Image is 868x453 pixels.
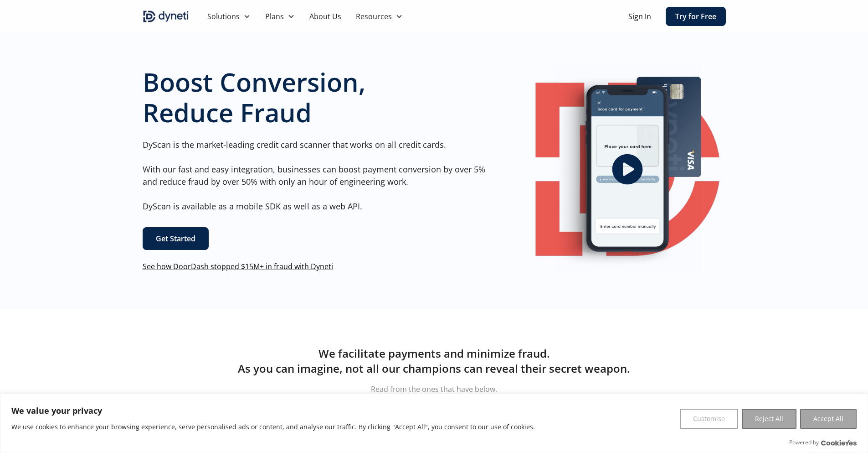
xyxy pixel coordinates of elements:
[143,227,209,250] a: Get Started
[554,66,701,273] img: Image of a mobile Dyneti UI scanning a credit card
[200,7,258,26] div: Solutions
[143,67,493,128] h1: Boost Conversion, Reduce Fraud
[143,139,493,213] p: DyScan is the market-leading credit card scanner that works on all credit cards. With our fast an...
[143,9,189,24] img: Dyneti indigo logo
[143,346,726,376] h2: We facilitate payments and minimize fraud. As you can imagine, not all our champions can reveal t...
[143,9,189,24] a: home
[143,384,726,395] p: Read from the ones that have below.
[800,409,857,429] button: Accept All
[529,66,726,273] a: open lightbox
[143,261,333,271] a: See how DoorDash stopped $15M+ in fraud with Dyneti
[265,11,284,22] div: Plans
[356,11,392,22] div: Resources
[742,409,796,429] button: Reject All
[821,440,857,446] a: Visit CookieYes website
[628,11,651,22] a: Sign In
[11,405,535,416] p: We value your privacy
[258,7,302,26] div: Plans
[789,438,857,447] div: Powered by
[666,7,726,26] a: Try for Free
[680,409,738,429] button: Customise
[207,11,240,22] div: Solutions
[11,422,535,432] p: We use cookies to enhance your browsing experience, serve personalised ads or content, and analys...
